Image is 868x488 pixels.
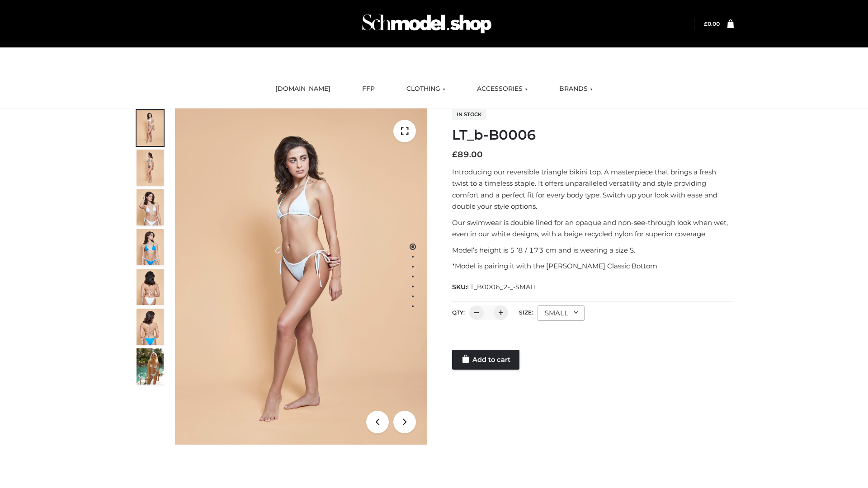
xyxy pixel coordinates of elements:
[452,217,734,240] p: Our swimwear is double lined for an opaque and non-see-through look when wet, even in our white d...
[137,269,164,305] img: ArielClassicBikiniTop_CloudNine_AzureSky_OW114ECO_7-scaled.jpg
[704,20,720,27] bdi: 0.00
[467,283,538,291] span: LT_B0006_2-_-SMALL
[137,150,164,186] img: ArielClassicBikiniTop_CloudNine_AzureSky_OW114ECO_2-scaled.jpg
[175,108,427,445] img: ArielClassicBikiniTop_CloudNine_AzureSky_OW114ECO_1
[470,79,534,99] a: ACCESSORIES
[400,79,452,99] a: CLOTHING
[552,79,599,99] a: BRANDS
[538,305,585,321] div: SMALL
[452,282,538,292] span: SKU:
[452,109,486,120] span: In stock
[452,127,734,143] h1: LT_b-B0006
[137,110,164,146] img: ArielClassicBikiniTop_CloudNine_AzureSky_OW114ECO_1-scaled.jpg
[269,79,337,99] a: [DOMAIN_NAME]
[452,309,465,316] label: QTY:
[452,244,734,256] p: Model’s height is 5 ‘8 / 173 cm and is wearing a size S.
[452,150,483,160] bdi: 89.00
[137,348,164,385] img: Arieltop_CloudNine_AzureSky2.jpg
[519,309,533,316] label: Size:
[137,229,164,265] img: ArielClassicBikiniTop_CloudNine_AzureSky_OW114ECO_4-scaled.jpg
[359,6,495,42] img: Schmodel Admin 964
[452,166,734,212] p: Introducing our reversible triangle bikini top. A masterpiece that brings a fresh twist to a time...
[704,20,708,27] span: £
[704,20,720,27] a: £0.00
[452,350,519,370] a: Add to cart
[355,79,382,99] a: FFP
[137,189,164,225] img: ArielClassicBikiniTop_CloudNine_AzureSky_OW114ECO_3-scaled.jpg
[452,150,458,160] span: £
[137,309,164,345] img: ArielClassicBikiniTop_CloudNine_AzureSky_OW114ECO_8-scaled.jpg
[452,260,734,272] p: *Model is pairing it with the [PERSON_NAME] Classic Bottom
